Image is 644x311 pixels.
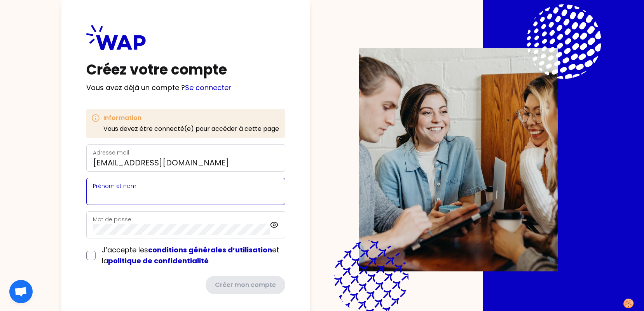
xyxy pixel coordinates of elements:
a: politique de confidentialité [108,256,209,266]
button: Créer mon compte [206,276,285,294]
label: Prénom et nom [93,182,136,190]
h3: Information [103,113,279,123]
img: Description [359,48,558,271]
a: conditions générales d’utilisation [148,245,272,255]
span: J’accepte les et la [102,245,279,266]
label: Mot de passe [93,215,131,223]
div: Ouvrir le chat [9,280,33,303]
a: Se connecter [185,83,231,92]
label: Adresse mail [93,149,129,156]
p: Vous avez déjà un compte ? [86,82,285,93]
p: Vous devez être connecté(e) pour accéder à cette page [103,124,279,134]
h1: Créez votre compte [86,62,285,78]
